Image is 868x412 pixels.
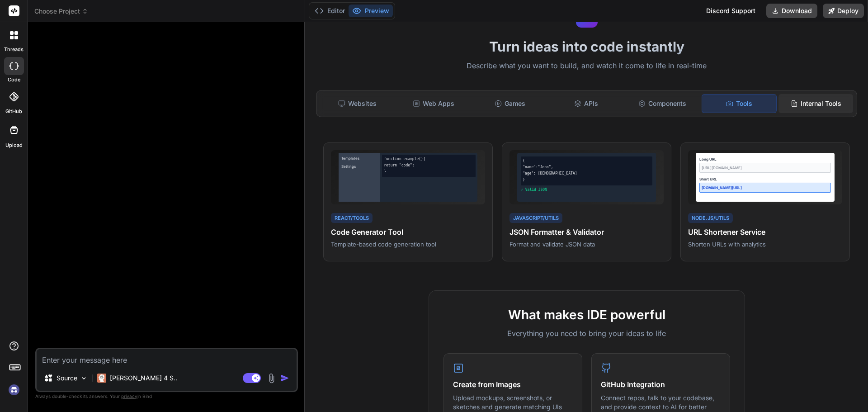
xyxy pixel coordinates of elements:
[121,393,137,399] span: privacy
[688,240,842,248] p: Shorten URLs with analytics
[5,142,23,149] label: Upload
[331,240,485,248] p: Template-based code generation tool
[349,5,393,17] button: Preview
[443,305,730,324] h2: What makes IDE powerful
[523,171,651,176] div: "age": [DEMOGRAPHIC_DATA]
[266,373,277,384] img: attachment
[311,60,863,72] p: Describe what you want to build, and watch it come to life in real-time
[384,156,474,162] div: function example() {
[57,374,77,383] p: Source
[521,187,652,193] div: ✓ Valid JSON
[97,374,106,383] img: Claude 4 Sonnet
[823,4,864,18] button: Deploy
[523,165,651,170] div: "name":"John",
[473,94,547,113] div: Games
[5,108,22,115] label: GitHub
[688,227,842,237] h4: URL Shortener Service
[384,169,474,175] div: }
[340,155,378,162] div: Templates
[523,158,651,164] div: {
[699,183,831,193] div: [DOMAIN_NAME][URL]
[766,4,817,18] button: Download
[331,213,373,223] div: React/Tools
[509,213,562,223] div: JavaScript/Utils
[6,382,22,398] img: signin
[80,374,88,382] img: Pick Models
[699,163,831,173] div: [URL][DOMAIN_NAME]
[453,379,573,390] h4: Create from Images
[509,227,664,237] h4: JSON Formatter & Validator
[688,213,733,223] div: Node.js/Utils
[331,227,485,237] h4: Code Generator Tool
[4,46,24,53] label: threads
[443,328,730,339] p: Everything you need to bring your ideas to life
[320,94,395,113] div: Websites
[34,7,88,16] span: Choose Project
[110,374,177,383] p: [PERSON_NAME] 4 S..
[311,5,349,17] button: Editor
[601,379,721,390] h4: GitHub Integration
[8,76,20,84] label: code
[778,94,853,113] div: Internal Tools
[702,94,777,113] div: Tools
[280,374,289,383] img: icon
[384,163,474,168] div: return "code";
[311,38,863,55] h1: Turn ideas into code instantly
[549,94,623,113] div: APIs
[523,177,651,183] div: }
[699,176,831,182] div: Short URL
[35,392,298,401] p: Always double-check its answers. Your in Bind
[699,156,831,162] div: Long URL
[625,94,700,113] div: Components
[396,94,471,113] div: Web Apps
[340,163,378,170] div: Settings
[701,4,761,18] div: Discord Support
[509,240,664,248] p: Format and validate JSON data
